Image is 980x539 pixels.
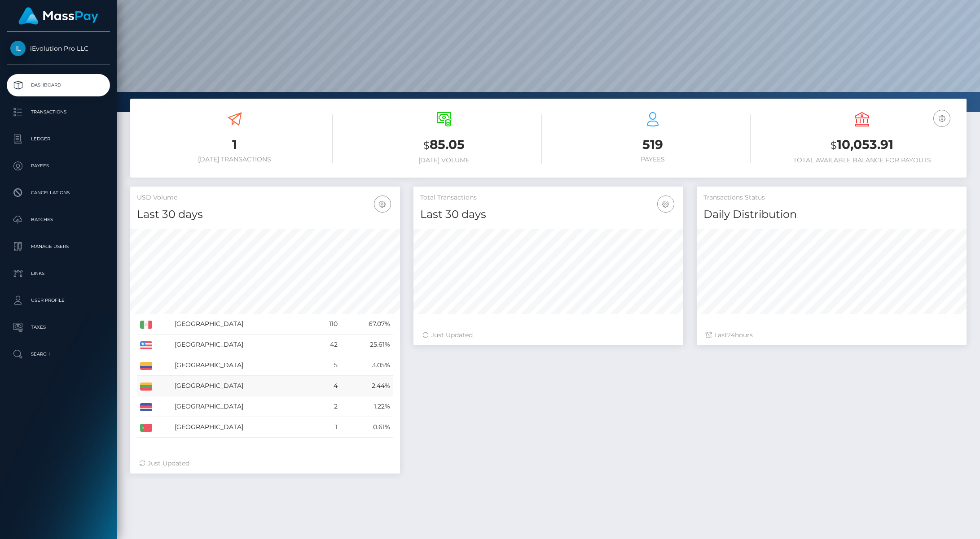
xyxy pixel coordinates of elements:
[313,417,341,438] td: 1
[764,136,960,154] h3: 10,053.91
[137,193,393,202] h5: USD Volume
[7,343,110,365] a: Search
[341,417,393,438] td: 0.61%
[420,207,677,222] h4: Last 30 days
[7,182,110,204] a: Cancellations
[7,235,110,258] a: Manage Users
[171,355,313,376] td: [GEOGRAPHIC_DATA]
[7,209,110,231] a: Batches
[171,314,313,335] td: [GEOGRAPHIC_DATA]
[7,155,110,177] a: Payees
[171,335,313,355] td: [GEOGRAPHIC_DATA]
[10,213,106,226] p: Batches
[313,396,341,417] td: 2
[140,424,152,432] img: PT.png
[313,376,341,396] td: 4
[10,159,106,173] p: Payees
[7,316,110,339] a: Taxes
[727,331,735,339] span: 24
[555,156,751,163] h6: Payees
[10,294,106,307] p: User Profile
[703,193,960,202] h5: Transactions Status
[10,240,106,253] p: Manage Users
[137,136,333,153] h3: 1
[10,78,106,92] p: Dashboard
[10,132,106,146] p: Ledger
[555,136,751,153] h3: 519
[171,417,313,438] td: [GEOGRAPHIC_DATA]
[18,7,98,25] img: MassPay Logo
[10,105,106,119] p: Transactions
[140,341,152,349] img: US.png
[10,41,26,56] img: iEvolution Pro LLC
[140,321,152,329] img: MX.png
[422,330,674,340] div: Just Updated
[703,207,960,222] h4: Daily Distribution
[346,136,542,154] h3: 85.05
[420,193,677,202] h5: Total Transactions
[7,262,110,285] a: Links
[706,330,958,340] div: Last hours
[7,128,110,150] a: Ledger
[313,335,341,355] td: 42
[341,314,393,335] td: 67.07%
[171,376,313,396] td: [GEOGRAPHIC_DATA]
[831,139,837,152] small: $
[341,355,393,376] td: 3.05%
[7,74,110,96] a: Dashboard
[137,156,333,163] h6: [DATE] Transactions
[139,459,391,468] div: Just Updated
[341,396,393,417] td: 1.22%
[313,314,341,335] td: 110
[10,186,106,200] p: Cancellations
[341,376,393,396] td: 2.44%
[341,335,393,355] td: 25.61%
[140,362,152,370] img: CO.png
[10,267,106,280] p: Links
[10,348,106,361] p: Search
[313,355,341,376] td: 5
[7,44,110,52] span: iEvolution Pro LLC
[137,207,393,222] h4: Last 30 days
[764,156,960,164] h6: Total Available Balance for Payouts
[7,101,110,123] a: Transactions
[171,396,313,417] td: [GEOGRAPHIC_DATA]
[346,156,542,164] h6: [DATE] Volume
[423,139,430,152] small: $
[140,403,152,411] img: CR.png
[10,321,106,334] p: Taxes
[7,289,110,312] a: User Profile
[140,383,152,391] img: LT.png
